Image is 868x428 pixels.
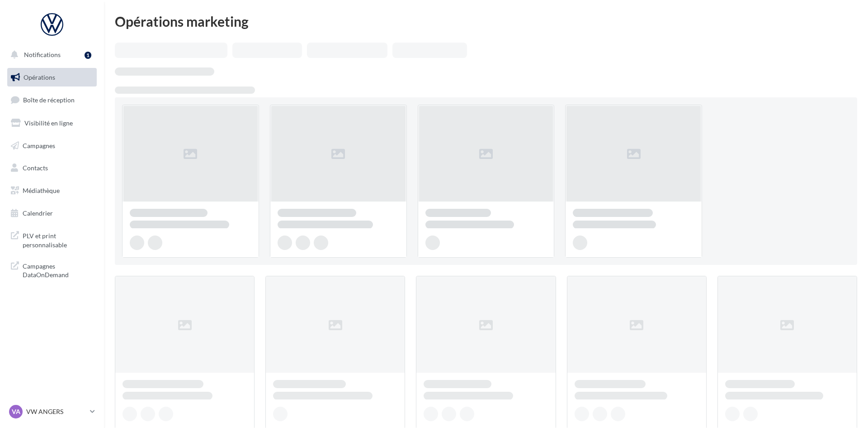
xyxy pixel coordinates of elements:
span: Notifications [24,51,61,58]
a: Campagnes DataOnDemand [5,256,99,283]
div: Opérations marketing [115,14,857,28]
span: Visibilité en ligne [24,119,73,127]
span: Calendrier [23,209,53,217]
p: VW ANGERS [26,407,86,416]
a: Médiathèque [5,181,99,200]
a: VA VW ANGERS [7,403,97,420]
span: Boîte de réception [23,96,75,104]
a: Campagnes [5,136,99,155]
span: PLV et print personnalisable [23,230,93,249]
a: Boîte de réception [5,90,99,110]
span: Contacts [23,164,48,172]
button: Notifications 1 [5,45,95,64]
a: Calendrier [5,204,99,223]
span: Opérations [24,73,55,81]
span: Campagnes [23,141,55,149]
span: VA [12,407,20,416]
a: Visibilité en ligne [5,114,99,133]
a: Opérations [5,68,99,87]
span: Campagnes DataOnDemand [23,260,93,279]
a: PLV et print personnalisable [5,226,99,253]
a: Contacts [5,159,99,178]
span: Médiathèque [23,187,60,194]
div: 1 [85,52,91,59]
